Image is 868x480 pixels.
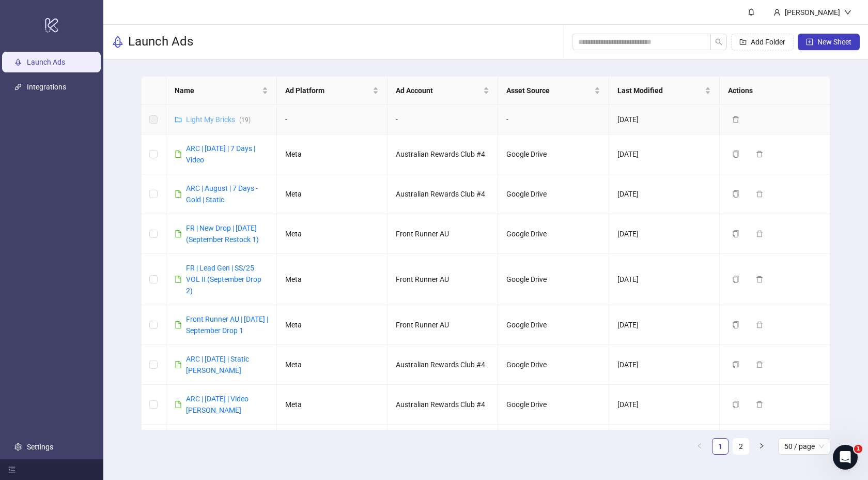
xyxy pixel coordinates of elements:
span: copy [732,401,739,408]
button: Add Folder [731,34,794,50]
td: [DATE] [609,345,720,385]
span: rocket [112,36,124,48]
span: menu-fold [8,466,16,473]
iframe: Intercom live chat [833,445,858,470]
td: [DATE] [609,214,720,254]
th: Asset Source [498,77,609,105]
td: [DATE] [609,425,720,454]
a: Light My Bricks(19) [186,115,251,124]
a: Front Runner AU | [DATE] | September Drop 1 [186,315,268,335]
td: [DATE] [609,254,720,305]
span: copy [732,276,739,283]
td: Australian Rewards Club #4 [388,425,498,454]
button: New Sheet [798,34,860,50]
span: Ad Platform [285,85,370,96]
span: search [715,38,722,46]
td: Google Drive [498,174,609,214]
td: [DATE] [609,385,720,425]
span: file [175,151,182,158]
td: Google Drive [498,385,609,425]
button: right [753,438,770,455]
span: file [175,321,182,328]
li: Next Page [753,438,770,455]
span: copy [732,230,739,237]
span: copy [732,190,739,198]
td: Meta [277,214,388,254]
span: file [175,361,182,368]
span: delete [756,151,763,158]
li: 2 [733,438,749,455]
td: [DATE] [609,105,720,134]
td: Google Drive [498,254,609,305]
span: Ad Account [396,85,481,96]
td: Front Runner AU [388,214,498,254]
span: delete [756,190,763,198]
a: FR | Lead Gen | SS/25 VOL II (September Drop 2) [186,264,261,295]
span: left [696,443,703,449]
td: Meta [277,425,388,454]
span: delete [756,361,763,368]
button: left [691,438,708,455]
td: - [388,105,498,134]
td: Meta [277,174,388,214]
span: user [773,9,781,16]
span: folder [175,116,182,123]
td: Meta [277,345,388,385]
span: delete [756,401,763,408]
span: file [175,401,182,408]
td: Australian Rewards Club #4 [388,134,498,174]
span: right [758,443,765,449]
td: Google Drive [498,134,609,174]
span: copy [732,361,739,368]
td: Google Drive [498,305,609,345]
td: Australian Rewards Club #4 [388,174,498,214]
td: Front Runner AU [388,254,498,305]
a: ARC | [DATE] | Video [PERSON_NAME] [186,395,249,414]
td: [DATE] [609,174,720,214]
td: [DATE] [609,305,720,345]
a: 1 [712,439,728,454]
li: Previous Page [691,438,708,455]
td: Google Drive [498,425,609,454]
a: ARC | [DATE] | 7 Days | Video [186,144,255,164]
span: Last Modified [617,85,703,96]
a: Launch Ads [27,58,65,66]
td: Australian Rewards Club #4 [388,345,498,385]
a: 2 [733,439,749,454]
td: - [277,105,388,134]
td: Meta [277,385,388,425]
td: - [498,105,609,134]
td: [DATE] [609,134,720,174]
span: Asset Source [506,85,592,96]
td: Meta [277,254,388,305]
a: Settings [27,443,53,451]
h3: Launch Ads [128,34,193,50]
td: Meta [277,134,388,174]
th: Ad Platform [277,77,388,105]
td: Google Drive [498,214,609,254]
span: copy [732,321,739,328]
span: file [175,230,182,237]
th: Last Modified [609,77,720,105]
span: 50 / page [784,439,824,454]
span: Add Folder [751,38,785,46]
span: plus-square [806,38,813,46]
a: Integrations [27,83,66,91]
th: Ad Account [388,77,498,105]
span: ( 19 ) [239,116,251,124]
td: Front Runner AU [388,305,498,345]
span: copy [732,151,739,158]
th: Actions [720,77,830,105]
span: delete [756,276,763,283]
span: delete [756,230,763,237]
span: folder-add [739,38,747,46]
span: file [175,190,182,198]
span: delete [756,321,763,328]
a: ARC | August | 7 Days - Gold | Static [186,184,258,204]
a: ARC | [DATE] | Static [PERSON_NAME] [186,355,249,374]
span: file [175,276,182,283]
span: bell [748,8,755,16]
a: FR | New Drop | [DATE] (September Restock 1) [186,224,259,244]
td: Meta [277,305,388,345]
